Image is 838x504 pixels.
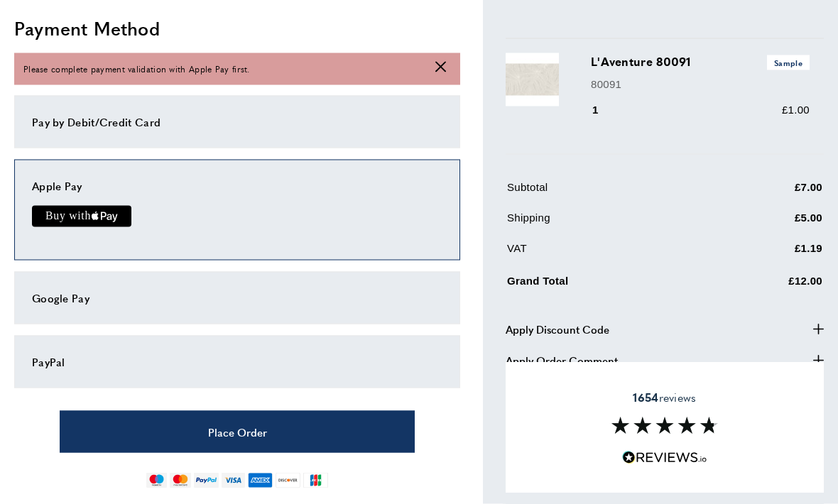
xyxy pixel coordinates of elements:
[32,290,442,307] div: Google Pay
[711,240,822,268] td: £1.19
[222,473,245,488] img: visa
[611,417,718,434] img: Reviews section
[146,473,167,488] img: maestro
[591,53,810,70] h3: L'Aventure 80091
[506,352,618,369] span: Apply Order Comment
[633,390,696,405] span: reviews
[507,240,709,268] td: VAT
[711,209,822,237] td: £5.00
[14,16,460,41] h2: Payment Method
[767,55,810,70] span: Sample
[194,473,219,488] img: paypal
[782,104,810,116] span: £1.00
[506,53,559,106] img: L'Aventure 80091
[506,321,609,338] span: Apply Discount Code
[633,389,658,405] strong: 1654
[303,473,328,488] img: jcb
[507,179,709,207] td: Subtotal
[711,270,822,301] td: £12.00
[622,451,707,464] img: Reviews.io 5 stars
[32,114,442,131] div: Pay by Debit/Credit Card
[591,76,810,93] p: 80091
[170,473,190,488] img: mastercard
[248,473,273,488] img: american-express
[591,102,619,119] div: 1
[711,179,822,207] td: £7.00
[507,270,709,301] td: Grand Total
[23,62,250,76] span: Please complete payment validation with Apple Pay first.
[507,209,709,237] td: Shipping
[60,411,415,453] button: Place Order
[32,177,442,195] div: Apple Pay
[32,354,442,371] div: PayPal
[276,473,300,488] img: discover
